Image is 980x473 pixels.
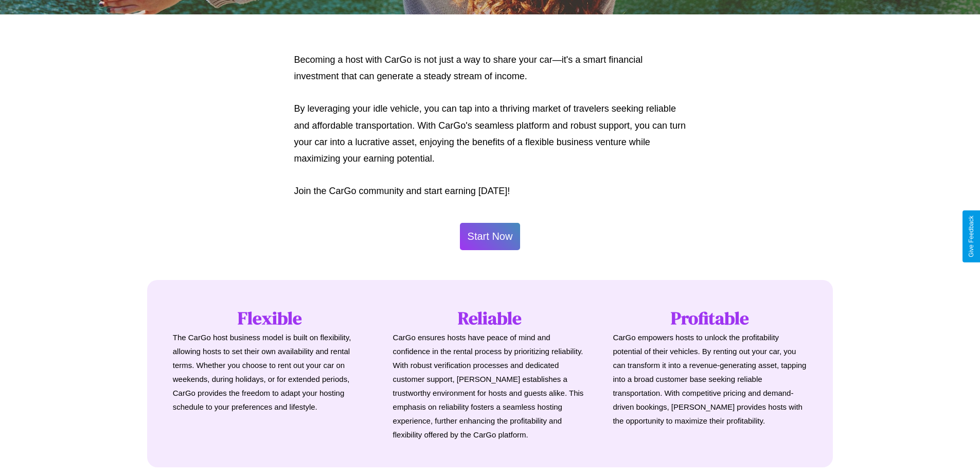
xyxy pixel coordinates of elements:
h1: Profitable [613,306,807,330]
p: Becoming a host with CarGo is not just a way to share your car—it's a smart financial investment ... [294,51,686,85]
h1: Flexible [173,306,367,330]
p: CarGo empowers hosts to unlock the profitability potential of their vehicles. By renting out your... [613,330,807,428]
h1: Reliable [393,306,587,330]
p: CarGo ensures hosts have peace of mind and confidence in the rental process by prioritizing relia... [393,330,587,442]
p: By leveraging your idle vehicle, you can tap into a thriving market of travelers seeking reliable... [294,100,686,167]
p: Join the CarGo community and start earning [DATE]! [294,183,686,199]
p: The CarGo host business model is built on flexibility, allowing hosts to set their own availabili... [173,330,367,414]
button: Start Now [460,223,521,250]
div: Give Feedback [968,216,975,257]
